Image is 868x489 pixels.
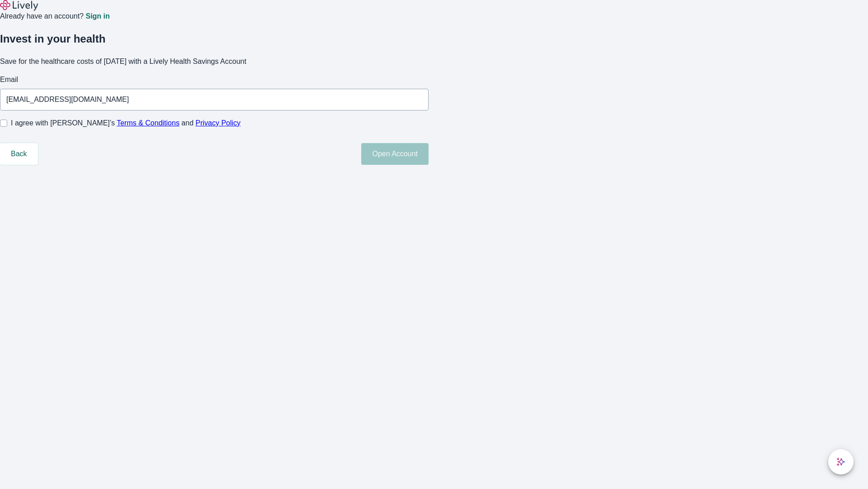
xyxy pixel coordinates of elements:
span: I agree with [PERSON_NAME]’s and [11,118,241,129]
a: Privacy Policy [196,119,241,127]
a: Sign in [85,13,109,20]
button: chat [828,449,854,475]
a: Terms & Conditions [117,119,179,127]
svg: Lively AI Assistant [836,457,845,466]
